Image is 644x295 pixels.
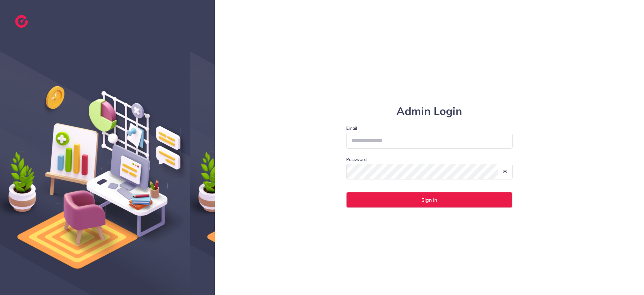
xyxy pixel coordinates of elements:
[346,156,367,162] label: Password
[421,197,437,202] span: Sign In
[346,192,513,208] button: Sign In
[15,15,28,28] img: logo
[346,125,513,131] label: Email
[346,105,513,118] h1: Admin Login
